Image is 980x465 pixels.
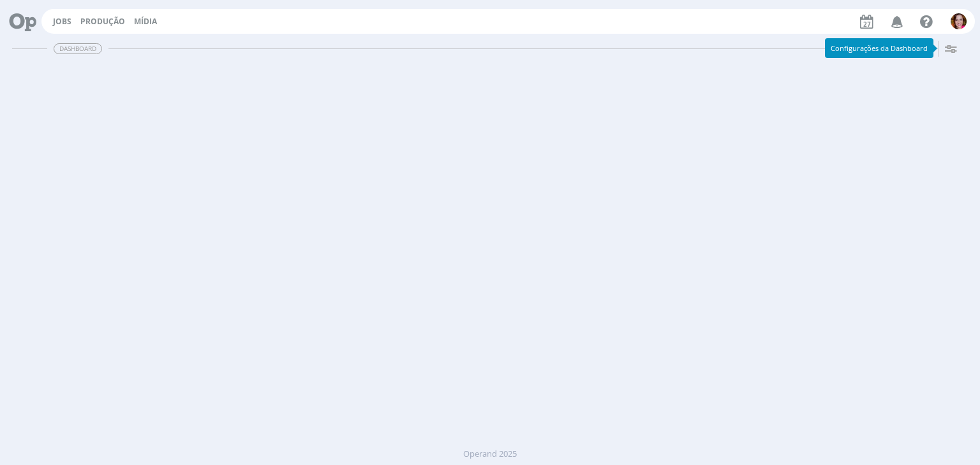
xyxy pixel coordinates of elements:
[49,17,75,27] button: Jobs
[134,16,157,27] a: Mídia
[77,17,129,27] button: Produção
[53,16,71,27] a: Jobs
[950,10,967,32] button: B
[54,43,102,54] span: Dashboard
[130,17,161,27] button: Mídia
[80,16,125,27] a: Produção
[951,13,967,29] img: B
[825,38,933,58] div: Configurações da Dashboard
